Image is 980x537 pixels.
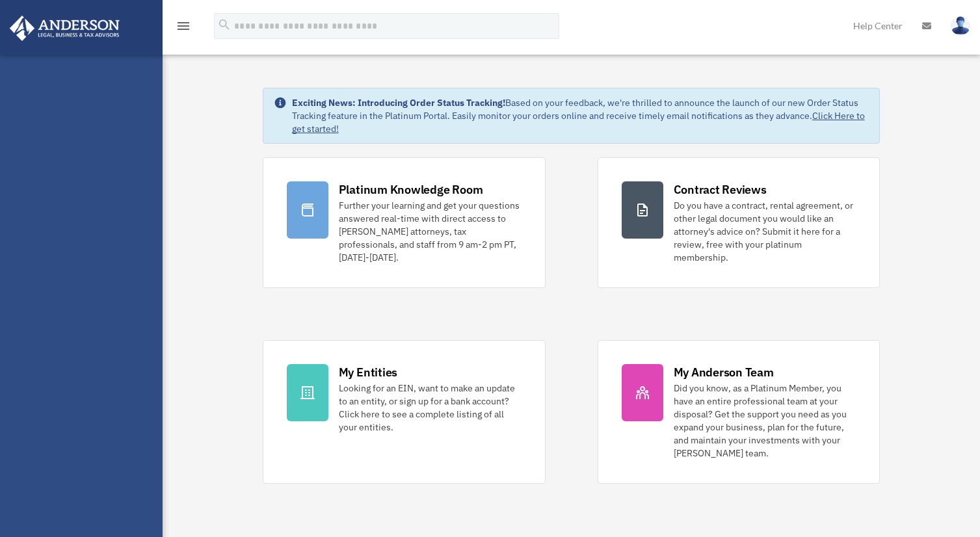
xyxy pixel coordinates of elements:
[598,157,881,288] a: Contract Reviews Do you have a contract, rental agreement, or other legal document you would like...
[263,340,546,484] a: My Entities Looking for an EIN, want to make an update to an entity, or sign up for a bank accoun...
[598,340,881,484] a: My Anderson Team Did you know, as a Platinum Member, you have an entire professional team at your...
[292,96,869,135] div: Based on your feedback, we're thrilled to announce the launch of our new Order Status Tracking fe...
[339,199,522,264] div: Further your learning and get your questions answered real-time with direct access to [PERSON_NAM...
[339,364,397,380] div: My Entities
[176,23,191,34] a: menu
[263,157,546,288] a: Platinum Knowledge Room Further your learning and get your questions answered real-time with dire...
[292,110,865,135] a: Click Here to get started!
[674,181,767,198] div: Contract Reviews
[217,18,232,32] i: search
[674,199,856,264] div: Do you have a contract, rental agreement, or other legal document you would like an attorney's ad...
[339,382,522,434] div: Looking for an EIN, want to make an update to an entity, or sign up for a bank account? Click her...
[339,181,483,198] div: Platinum Knowledge Room
[674,364,774,380] div: My Anderson Team
[6,16,124,41] img: Anderson Advisors Platinum Portal
[176,18,191,34] i: menu
[951,16,970,35] img: User Pic
[292,97,505,109] strong: Exciting News: Introducing Order Status Tracking!
[674,382,856,460] div: Did you know, as a Platinum Member, you have an entire professional team at your disposal? Get th...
